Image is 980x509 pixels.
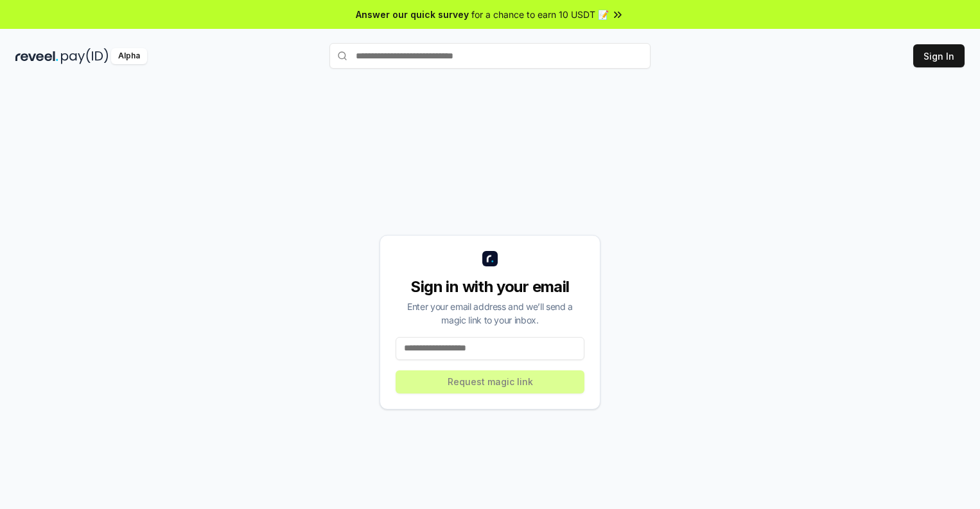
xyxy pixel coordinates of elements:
[396,277,584,297] div: Sign in with your email
[482,251,498,266] img: logo_small
[15,48,58,64] img: reveel_dark
[61,48,109,64] img: pay_id
[396,300,584,327] div: Enter your email address and we’ll send a magic link to your inbox.
[913,44,965,67] button: Sign In
[111,48,147,64] div: Alpha
[356,8,469,21] span: Answer our quick survey
[471,8,609,21] span: for a chance to earn 10 USDT 📝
